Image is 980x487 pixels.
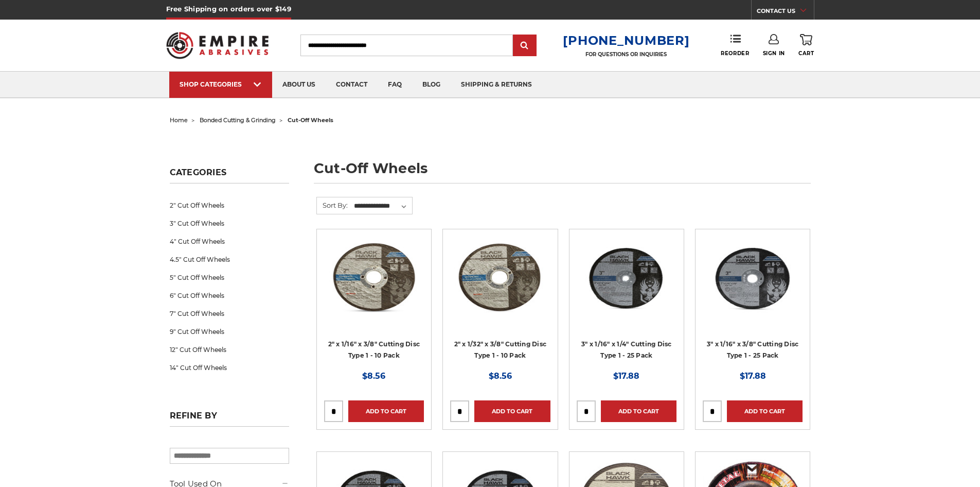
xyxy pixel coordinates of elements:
[170,341,289,359] a: 12" Cut Off Wheels
[170,214,289,232] a: 3" Cut Off Wheels
[727,400,803,422] a: Add to Cart
[601,400,676,422] a: Add to Cart
[763,50,785,57] span: Sign In
[703,237,803,368] a: 3" x 1/16" x 3/8" Cutting Disc
[170,359,289,377] a: 14" Cut Off Wheels
[740,371,766,381] span: $17.88
[170,323,289,341] a: 9" Cut Off Wheels
[170,196,289,214] a: 2" Cut Off Wheels
[170,250,289,268] a: 4.5" Cut Off Wheels
[450,237,550,319] img: 2" x 1/32" x 3/8" Cut Off Wheel
[450,237,550,368] a: 2" x 1/32" x 3/8" Cut Off Wheel
[170,305,289,323] a: 7" Cut Off Wheels
[577,237,676,368] a: 3” x .0625” x 1/4” Die Grinder Cut-Off Wheels by Black Hawk Abrasives
[721,34,749,56] a: Reorder
[489,371,512,381] span: $8.56
[362,371,385,381] span: $8.56
[514,36,535,56] input: Submit
[200,116,276,124] a: bonded cutting & grinding
[166,25,269,65] img: Empire Abrasives
[798,34,814,57] a: Cart
[314,161,811,183] h1: cut-off wheels
[170,268,289,287] a: 5" Cut Off Wheels
[563,51,689,58] p: FOR QUESTIONS OR INQUIRIES
[324,237,424,368] a: 2" x 1/16" x 3/8" Cut Off Wheel
[798,50,814,57] span: Cart
[412,72,451,98] a: blog
[348,400,424,422] a: Add to Cart
[757,5,814,20] a: CONTACT US
[378,72,412,98] a: faq
[180,80,262,88] div: SHOP CATEGORIES
[577,237,676,319] img: 3” x .0625” x 1/4” Die Grinder Cut-Off Wheels by Black Hawk Abrasives
[272,72,326,98] a: about us
[170,167,289,183] h5: Categories
[326,72,378,98] a: contact
[721,50,749,57] span: Reorder
[451,72,542,98] a: shipping & returns
[170,116,188,124] a: home
[170,287,289,305] a: 6" Cut Off Wheels
[703,237,803,319] img: 3" x 1/16" x 3/8" Cutting Disc
[613,371,639,381] span: $17.88
[170,411,289,427] h5: Refine by
[170,232,289,250] a: 4" Cut Off Wheels
[352,198,412,214] select: Sort By:
[324,237,424,319] img: 2" x 1/16" x 3/8" Cut Off Wheel
[474,400,550,422] a: Add to Cart
[563,33,689,48] a: [PHONE_NUMBER]
[288,116,333,124] span: cut-off wheels
[317,197,348,213] label: Sort By:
